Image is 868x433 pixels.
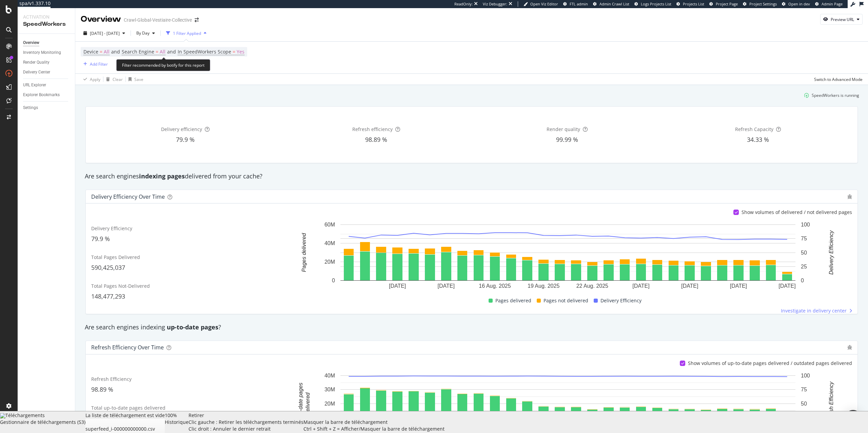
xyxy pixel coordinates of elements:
[781,307,852,314] a: Investigate in delivery center
[801,400,807,406] text: 50
[641,1,671,6] span: Logs Projects List
[716,1,738,6] span: Project Page
[599,1,629,6] span: Admin Crawl List
[847,345,852,350] div: bug
[812,92,859,98] div: SpeedWorkers is running
[743,1,777,7] a: Project Settings
[788,1,810,6] span: Open in dev
[528,283,559,289] text: 19 Aug. 2025
[165,412,189,419] div: 100%
[81,323,862,332] div: Are search engines indexing ?
[100,48,102,55] span: =
[91,405,165,411] span: Total up-to-date pages delivered
[730,283,747,289] text: [DATE]
[237,47,244,57] span: Yes
[23,39,39,46] div: Overview
[831,17,854,22] div: Preview URL
[113,77,123,82] div: Clear
[332,278,335,283] text: 0
[90,30,120,36] span: [DATE] - [DATE]
[85,426,165,432] div: superfeed_i-000000000000.csv
[91,292,125,300] span: 148,477,293
[822,1,843,6] span: Admin Page
[160,47,165,57] span: All
[352,126,393,132] span: Refresh efficiency
[23,91,70,99] a: Explorer Bookmarks
[23,104,38,111] div: Settings
[801,387,807,392] text: 75
[91,235,110,243] span: 79.9 %
[91,225,132,232] span: Delivery Efficiency
[688,360,852,367] div: Show volumes of up-to-date pages delivered / outdated pages delivered
[5,412,45,418] span: Téléchargements
[709,1,738,7] a: Project Page
[23,82,70,89] a: URL Explorer
[749,1,777,6] span: Project Settings
[324,400,335,406] text: 20M
[23,39,70,46] a: Overview
[233,48,235,55] span: =
[847,194,852,199] div: bug
[161,126,202,132] span: Delivery efficiency
[23,91,60,99] div: Explorer Bookmarks
[305,392,311,414] text: delivered
[547,126,580,132] span: Render quality
[163,28,209,39] button: 1 Filter Applied
[778,283,795,289] text: [DATE]
[600,297,642,305] span: Delivery Efficiency
[828,381,834,425] text: Refresh Efficiency
[556,135,578,144] span: 99.99 %
[91,283,150,289] span: Total Pages Not-Delivered
[91,263,125,272] span: 590,425,037
[483,1,507,7] div: Viz Debugger:
[23,59,70,66] a: Render Quality
[570,1,588,6] span: FTL admin
[23,49,61,56] div: Inventory Monitoring
[735,126,773,132] span: Refresh Capacity
[195,18,199,22] div: arrow-right-arrow-left
[81,28,128,39] button: [DATE] - [DATE]
[593,1,629,7] a: Admin Crawl List
[91,193,165,200] div: Delivery Efficiency over time
[23,69,50,76] div: Delivery Center
[23,49,70,56] a: Inventory Monitoring
[111,48,120,55] span: and
[683,1,704,6] span: Projects List
[782,1,810,7] a: Open in dev
[681,283,698,289] text: [DATE]
[23,69,70,76] a: Delivery Center
[156,48,158,55] span: =
[85,423,86,423] img: wAAACH5BAEAAAAALAAAAAABAAEAAAICRAEAOw==
[165,419,189,426] div: Historique
[324,387,335,392] text: 30M
[365,135,387,144] span: 98.89 %
[103,74,123,85] button: Clear
[530,1,558,6] span: Open Viz Editor
[83,48,98,55] span: Device
[23,59,50,66] div: Render Quality
[781,307,847,314] span: Investigate in delivery center
[126,74,143,85] button: Save
[134,30,150,36] span: By Day
[303,419,445,426] div: Masquer la barre de téléchargement
[301,233,307,272] text: Pages delivered
[23,20,70,28] div: SpeedWorkers
[845,410,861,426] div: Open Intercom Messenger
[811,74,863,85] button: Switch to Advanced Mode
[122,48,154,55] span: Search Engine
[134,28,158,39] button: By Day
[189,419,303,426] div: Clic gauche : Retirer les téléchargements terminés
[524,1,558,7] a: Open Viz Editor
[479,283,511,289] text: 16 Aug. 2025
[167,48,176,55] span: and
[176,135,195,144] span: 79.9 %
[576,283,608,289] text: 22 Aug. 2025
[81,74,100,85] button: Apply
[173,30,201,36] div: 1 Filter Applied
[90,61,108,67] div: Add Filter
[634,1,671,7] a: Logs Projects List
[801,278,804,283] text: 0
[747,135,769,144] span: 34.33 %
[544,297,588,305] span: Pages not delivered
[454,1,473,7] div: ReadOnly:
